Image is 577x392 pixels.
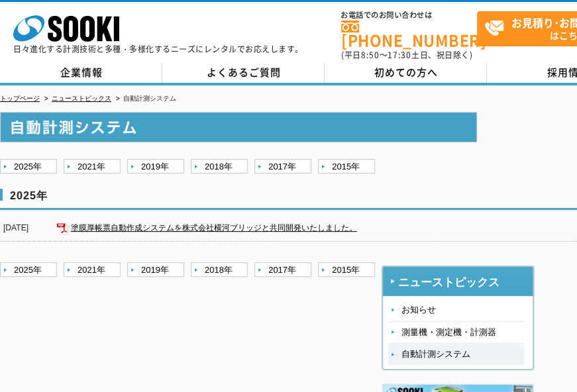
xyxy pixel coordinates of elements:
a: ニューストピックス [52,95,111,102]
a: [PHONE_NUMBER] [341,21,477,48]
span: 17:30 [388,49,411,61]
span: 8:50 [361,49,380,61]
a: よくあるご質問 [162,63,325,83]
a: 2015年 [318,262,378,279]
a: 2015年 [318,159,378,175]
a: お知らせ [388,300,524,320]
a: 2018年 [191,262,251,279]
a: ニューストピックス [382,266,534,296]
a: 2019年 [127,159,187,175]
a: 2021年 [64,262,124,279]
li: 自動計測システム [113,92,176,106]
a: 測量機・測定機・計測器 [388,322,524,343]
p: 日々進化する計測技術と多種・多様化するニーズにレンタルでお応えします。 [13,45,303,53]
span: (平日 ～ 土日、祝日除く) [341,49,472,61]
span: お電話でのお問い合わせは [341,11,477,19]
a: 2017年 [254,262,315,279]
a: 塗膜厚帳票自動作成システムを株式会社横河ブリッジと共同開発いたしました。 [71,223,357,232]
a: 2021年 [64,159,124,175]
dt: [DATE] [3,213,28,236]
span: 初めての方へ [374,65,438,79]
a: 2017年 [254,159,315,175]
a: 自動計測システム [388,344,524,365]
a: 2019年 [127,262,187,279]
a: 2018年 [191,159,251,175]
a: 初めての方へ [325,63,487,83]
